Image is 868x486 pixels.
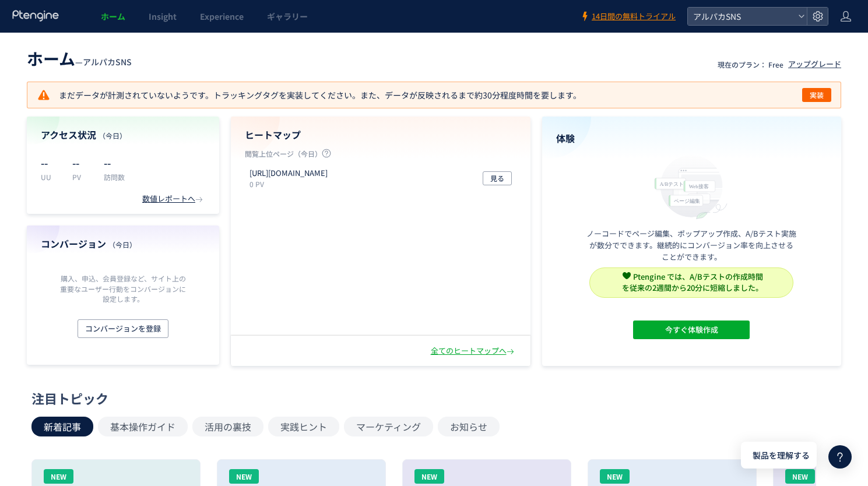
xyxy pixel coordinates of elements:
div: 数値レポートへ [142,193,205,205]
span: コンバージョンを登録 [85,319,161,338]
span: （今日） [108,240,136,249]
div: アップグレード [788,59,841,70]
p: 0 PV [249,179,332,189]
a: 14日間の無料トライアル [580,11,676,22]
button: 実装 [802,88,831,102]
span: アルパカSNS [690,8,793,25]
div: NEW [600,469,630,484]
span: 見る [490,171,504,185]
p: -- [41,153,58,172]
p: 閲覧上位ページ（今日） [245,149,516,163]
button: 実践ヒント [268,417,339,436]
span: 製品を理解する [753,449,810,462]
button: 活用の裏技 [192,417,263,436]
div: 注目トピック [31,389,831,407]
p: ノーコードでページ編集、ポップアップ作成、A/Bテスト実施が数分でできます。継続的にコンバージョン率を向上させることができます。 [586,228,796,263]
h4: ヒートマップ [245,128,516,142]
h4: 体験 [556,132,828,145]
button: 基本操作ガイド [98,417,188,436]
p: https://snsdaiko.jp/download [249,168,328,179]
span: 14日間の無料トライアル [592,11,676,22]
button: 新着記事 [31,417,93,436]
span: 今すぐ体験作成 [665,321,718,339]
div: NEW [785,469,815,484]
div: — [27,47,132,70]
p: まだデータが計測されていないようです。トラッキングタグを実装してください。また、データが反映されるまで約30分程度時間を要します。 [37,88,581,102]
img: home_experience_onbo_jp-C5-EgdA0.svg [649,152,734,220]
h4: アクセス状況 [41,128,205,142]
div: 全てのヒートマップへ [431,346,516,357]
p: 現在のプラン： Free [718,59,783,69]
span: ギャラリー [267,10,308,22]
button: 今すぐ体験作成 [633,321,750,339]
p: -- [104,153,125,172]
span: Experience [200,10,244,22]
button: お知らせ [438,417,500,436]
p: PV [72,172,90,182]
span: ホーム [101,10,125,22]
div: NEW [44,469,73,484]
span: Ptengine では、A/Bテストの作成時間 を従来の2週間から20分に短縮しました。 [622,271,763,293]
p: 購入、申込、会員登録など、サイト上の重要なユーザー行動をコンバージョンに設定します。 [57,273,189,303]
span: 実装 [810,88,824,102]
span: Insight [149,10,177,22]
span: ホーム [27,47,75,70]
span: アルパカSNS [83,56,132,68]
p: -- [72,153,90,172]
button: マーケティング [344,417,433,436]
span: （今日） [99,131,126,140]
img: svg+xml,%3c [623,272,631,280]
p: UU [41,172,58,182]
div: NEW [414,469,444,484]
div: NEW [229,469,259,484]
button: 見る [483,171,512,185]
p: 訪問数 [104,172,125,182]
button: コンバージョンを登録 [78,319,168,338]
h4: コンバージョン [41,237,205,251]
